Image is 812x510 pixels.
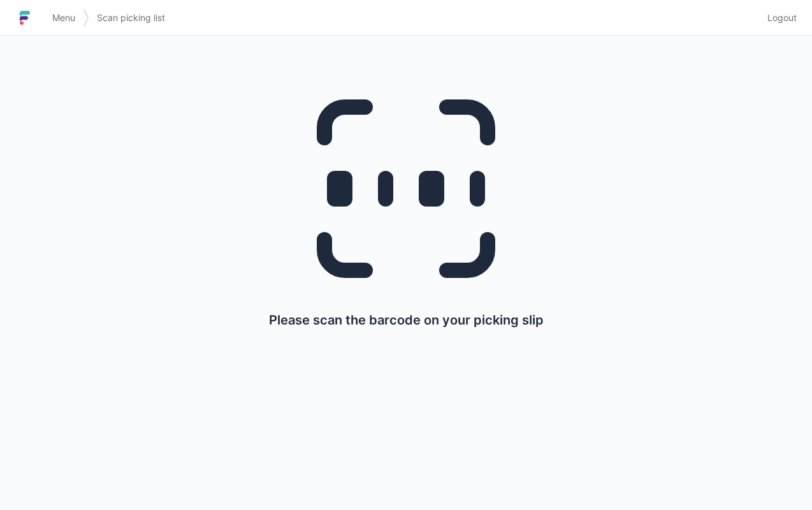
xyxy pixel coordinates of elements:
img: svg> [83,3,89,33]
span: Logout [767,11,797,24]
p: Please scan the barcode on your picking slip [269,311,544,329]
a: Menu [45,6,83,29]
a: Logout [760,6,797,29]
span: Scan picking list [97,11,165,24]
span: Menu [52,11,75,24]
a: Scan picking list [89,6,173,29]
img: logo-small.jpg [15,8,34,28]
